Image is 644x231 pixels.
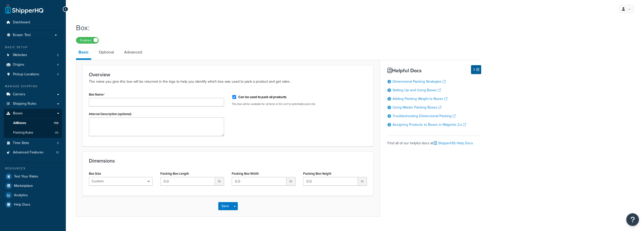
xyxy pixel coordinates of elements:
li: Pickup Locations [4,70,62,79]
a: Analytics [4,191,62,200]
span: in [358,177,367,186]
div: Find all of our helpful docs at: [387,136,481,147]
a: Advanced [122,46,145,58]
h3: Helpful Docs [387,68,481,73]
h3: Dimensions [89,158,367,164]
a: Test Your Rates [4,172,62,181]
a: Troubleshooting Dimensional Packing [393,113,456,119]
span: 5 [57,53,59,57]
a: Marketplace [4,181,62,190]
span: Dashboard [13,20,30,25]
span: 158 [54,121,58,125]
span: 10 [56,150,59,155]
a: Dashboard [4,18,62,27]
a: Advanced Features10 [4,148,62,157]
span: Websites [13,53,27,57]
a: Packing Rules86 [4,128,62,137]
a: Websites5 [4,50,62,60]
li: Origins [4,60,62,69]
h1: Box: [76,23,475,33]
span: Pickup Locations [13,72,39,77]
label: Enabled [76,37,99,43]
span: Time Slots [13,141,29,145]
a: Using Master Packing Boxes [393,105,441,110]
p: This box will be available for all items in the cart to potentially pack into [232,102,367,106]
label: Packing Box Width [232,172,259,175]
div: Basic Setup [4,45,62,49]
label: Internal Description (optional) [89,112,131,116]
span: All Boxes [13,121,26,125]
span: 4 [57,72,59,77]
a: Setting Up and Using Boxes [393,87,441,93]
span: Boxes [13,111,23,116]
h3: Overview [89,72,367,77]
li: Websites [4,50,62,60]
button: Hide Help Docs [471,65,481,74]
span: Test Your Rates [14,174,38,179]
span: in [215,177,224,186]
a: Origins4 [4,60,62,69]
a: Shipping Rules [4,99,62,109]
span: Scope: Test [13,33,31,37]
label: Packing Box Length [160,172,189,175]
a: Help Docs [4,200,62,209]
span: Marketplace [14,184,33,188]
a: Carriers [4,90,62,99]
span: 0 [57,141,59,145]
label: Can be used to pack all products [238,95,286,99]
a: Assigning Products to Boxes in Magento 2.x [393,122,466,127]
span: Help Docs [14,203,30,207]
a: Dimensional Packing Strategies [393,79,446,84]
a: ShipperHQ Help Docs [434,140,473,146]
span: 4 [57,63,59,67]
a: Time Slots0 [4,138,62,148]
label: Packing Box Height [303,172,331,175]
label: Box Name [89,93,105,97]
span: Packing Rules [13,131,33,135]
p: The name you give this box will be returned in the logs to help you identify which box was used t... [89,79,367,84]
span: Carriers [13,92,25,97]
li: Advanced Features [4,148,62,157]
li: Boxes [4,109,62,138]
li: Time Slots [4,138,62,148]
a: Adding Packing Weight to Boxes [393,96,447,101]
button: Open Resource Center [626,213,639,226]
div: Resources [4,166,62,171]
span: in [286,177,296,186]
a: AllBoxes158 [4,118,62,128]
span: 86 [55,131,58,135]
a: Boxes [4,109,62,118]
span: Advanced Features [13,150,44,155]
a: Optional [96,46,116,58]
span: Origins [13,63,24,67]
a: Basic [76,46,91,60]
li: Packing Rules [4,128,62,137]
div: Manage Shipping [4,84,62,88]
button: Save [218,202,232,210]
a: Pickup Locations4 [4,70,62,79]
span: Shipping Rules [13,102,36,106]
label: Box Size [89,172,101,175]
span: Analytics [14,193,28,198]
